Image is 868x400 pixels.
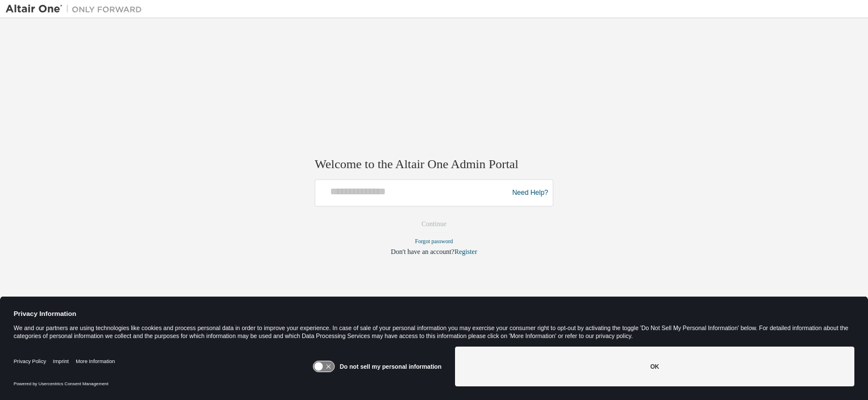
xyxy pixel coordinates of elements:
h2: Welcome to the Altair One Admin Portal [315,156,553,172]
a: Register [454,248,477,256]
img: Altair One [6,3,148,15]
a: Forgot password [415,239,453,245]
a: Need Help? [512,193,548,193]
span: Don't have an account? [391,248,454,256]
